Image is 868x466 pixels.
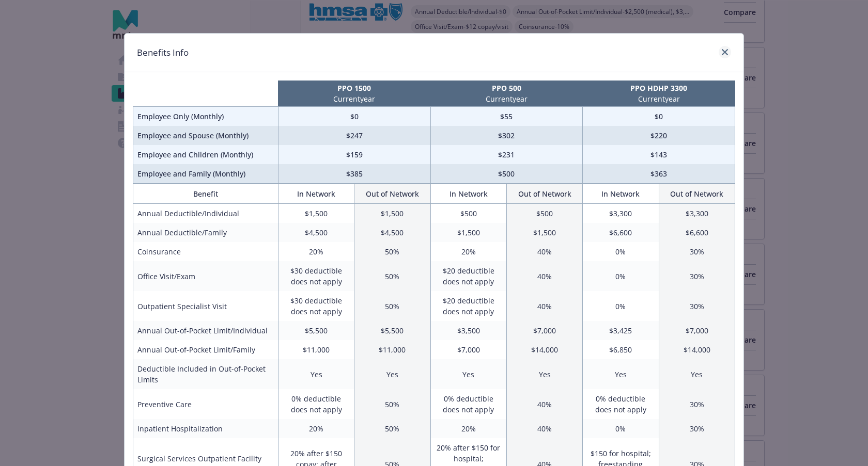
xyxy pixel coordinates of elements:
td: $0 [583,107,735,126]
td: 0% deductible does not apply [583,389,659,419]
td: $20 deductible does not apply [430,261,506,291]
td: $20 deductible does not apply [430,291,506,321]
p: Current year [280,93,428,104]
td: Employee and Family (Monthly) [133,164,278,184]
td: $4,500 [354,223,430,242]
td: Employee and Spouse (Monthly) [133,126,278,145]
td: Annual Out-of-Pocket Limit/Family [133,340,278,359]
td: Preventive Care [133,389,278,419]
td: $14,000 [506,340,582,359]
td: $159 [278,145,430,164]
td: 50% [354,242,430,261]
td: $143 [583,145,735,164]
td: $3,425 [583,321,659,340]
td: 40% [506,389,582,419]
td: $5,500 [354,321,430,340]
td: Employee and Children (Monthly) [133,145,278,164]
td: $1,500 [430,223,506,242]
td: 20% [278,419,354,438]
td: $30 deductible does not apply [278,261,354,291]
td: $385 [278,164,430,184]
td: $6,600 [659,223,735,242]
td: $3,500 [430,321,506,340]
td: Yes [354,359,430,389]
td: $302 [430,126,583,145]
td: 30% [659,389,735,419]
td: $5,500 [278,321,354,340]
th: Out of Network [354,184,430,204]
td: 30% [659,242,735,261]
td: $1,500 [506,223,582,242]
td: 20% [278,242,354,261]
a: close [719,46,731,58]
td: $11,000 [354,340,430,359]
th: Out of Network [659,184,735,204]
td: 40% [506,291,582,321]
td: Yes [659,359,735,389]
td: 0% [583,419,659,438]
td: $500 [506,204,582,223]
td: 30% [659,261,735,291]
td: Office Visit/Exam [133,261,278,291]
td: 50% [354,419,430,438]
td: Employee Only (Monthly) [133,107,278,126]
td: $6,850 [583,340,659,359]
td: $500 [430,164,583,184]
td: 40% [506,261,582,291]
td: Annual Deductible/Family [133,223,278,242]
td: $7,000 [659,321,735,340]
p: Current year [432,93,581,104]
td: Yes [506,359,582,389]
td: Annual Out-of-Pocket Limit/Individual [133,321,278,340]
td: 50% [354,291,430,321]
td: $7,000 [506,321,582,340]
td: $55 [430,107,583,126]
td: 50% [354,261,430,291]
td: 20% [430,419,506,438]
td: Annual Deductible/Individual [133,204,278,223]
td: $7,000 [430,340,506,359]
td: Yes [278,359,354,389]
th: Out of Network [506,184,582,204]
td: $0 [278,107,430,126]
td: 0% deductible does not apply [430,389,506,419]
p: PPO HDHP 3300 [585,83,733,93]
td: 30% [659,419,735,438]
td: $363 [583,164,735,184]
td: 40% [506,242,582,261]
p: Current year [585,93,733,104]
th: In Network [278,184,354,204]
td: $4,500 [278,223,354,242]
td: Deductible Included in Out-of-Pocket Limits [133,359,278,389]
td: 0% [583,291,659,321]
td: 20% [430,242,506,261]
td: $500 [430,204,506,223]
td: Yes [583,359,659,389]
th: intentionally left blank [133,81,278,107]
th: In Network [430,184,506,204]
td: Outpatient Specialist Visit [133,291,278,321]
td: 0% [583,261,659,291]
td: $30 deductible does not apply [278,291,354,321]
th: Benefit [133,184,278,204]
td: $247 [278,126,430,145]
td: 0% [583,242,659,261]
p: PPO 1500 [280,83,428,93]
td: $1,500 [354,204,430,223]
td: $14,000 [659,340,735,359]
td: 50% [354,389,430,419]
td: $6,600 [583,223,659,242]
td: $3,300 [659,204,735,223]
td: 40% [506,419,582,438]
h1: Benefits Info [137,46,189,59]
td: Yes [430,359,506,389]
td: Coinsurance [133,242,278,261]
td: $220 [583,126,735,145]
p: PPO 500 [432,83,581,93]
td: 0% deductible does not apply [278,389,354,419]
td: $1,500 [278,204,354,223]
th: In Network [583,184,659,204]
td: $11,000 [278,340,354,359]
td: $231 [430,145,583,164]
td: 30% [659,291,735,321]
